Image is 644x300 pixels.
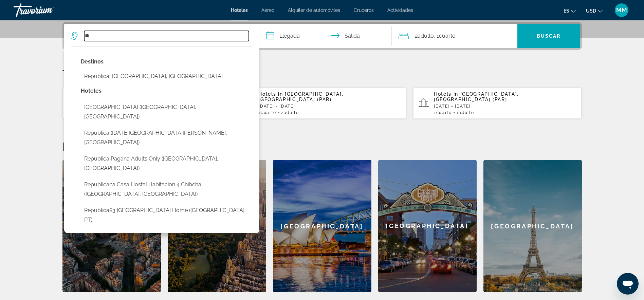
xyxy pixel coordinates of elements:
[459,110,474,115] span: Adulto
[434,91,519,102] span: [GEOGRAPHIC_DATA], [GEOGRAPHIC_DATA] (PAR)
[483,160,582,292] div: [GEOGRAPHIC_DATA]
[517,24,580,48] button: Search
[617,273,639,295] iframe: Button to launch messaging window
[436,110,452,115] span: Cuarto
[564,6,576,16] button: Change language
[231,7,248,13] a: Hoteles
[537,33,561,39] span: Buscar
[261,110,276,115] span: Cuarto
[288,7,340,13] a: Alquiler de automóviles
[81,70,253,83] button: Select city: Republica, Sao Paulo, Brazil
[392,24,517,48] button: Travelers: 2 adults, 0 children
[14,1,81,19] a: Travorium
[387,7,413,13] a: Actividades
[483,160,582,292] a: Paris[GEOGRAPHIC_DATA]
[81,101,253,123] button: Select hotel: Republica Palermo (Buenos Aires, AR)
[238,87,406,119] button: Hotels in [GEOGRAPHIC_DATA], [GEOGRAPHIC_DATA] (PAR)[DATE] - [DATE]1Cuarto2Adulto
[261,7,274,13] a: Aéreo
[418,33,434,39] span: Adulto
[62,160,161,292] div: [GEOGRAPHIC_DATA]
[434,110,452,115] span: 1
[434,91,458,97] span: Hotels in
[415,31,434,41] span: 2
[62,87,231,119] button: Hotels in [GEOGRAPHIC_DATA], [GEOGRAPHIC_DATA] (PAR)[DATE] - [DATE]1Cuarto1Adulto
[62,160,161,292] a: Barcelona[GEOGRAPHIC_DATA]
[259,24,392,48] button: Select check in and out date
[81,152,253,175] button: Select hotel: Republica Pagana Adults Only (La Paz, MX)
[613,3,630,17] button: User Menu
[81,127,253,149] button: Select hotel: Republica (San Miguel De Tucuman, AR)
[258,91,343,102] span: [GEOGRAPHIC_DATA], [GEOGRAPHIC_DATA] (PAR)
[457,110,474,115] span: 1
[81,204,253,226] button: Select hotel: Republica83 Campo Pequeno Home (Lisbon, PT)
[273,160,371,292] div: [GEOGRAPHIC_DATA]
[273,160,371,292] a: Sydney[GEOGRAPHIC_DATA]
[258,104,401,109] p: [DATE] - [DATE]
[378,160,477,292] div: [GEOGRAPHIC_DATA]
[354,7,374,13] a: Cruceros
[378,160,477,292] a: San Diego[GEOGRAPHIC_DATA]
[284,110,299,115] span: Adulto
[258,91,283,97] span: Hotels in
[62,139,582,153] h2: Destinos destacados
[434,31,456,41] span: , 1
[81,57,253,67] p: City options
[62,67,582,80] p: Tus búsquedas recientes
[64,46,259,233] div: Destination search results
[439,33,456,39] span: Cuarto
[586,6,603,16] button: Change currency
[84,31,249,41] input: Search hotel destination
[81,178,253,201] button: Select hotel: Republicana Casa Hostal Habitacion 4 Chibcha (Bogota, CO)
[564,8,569,14] span: es
[281,110,299,115] span: 2
[81,86,253,96] p: Hotel options
[64,24,580,48] div: Search widget
[616,7,627,14] span: MM
[258,110,276,115] span: 1
[586,8,596,14] span: USD
[434,104,576,109] p: [DATE] - [DATE]
[413,87,582,119] button: Hotels in [GEOGRAPHIC_DATA], [GEOGRAPHIC_DATA] (PAR)[DATE] - [DATE]1Cuarto1Adulto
